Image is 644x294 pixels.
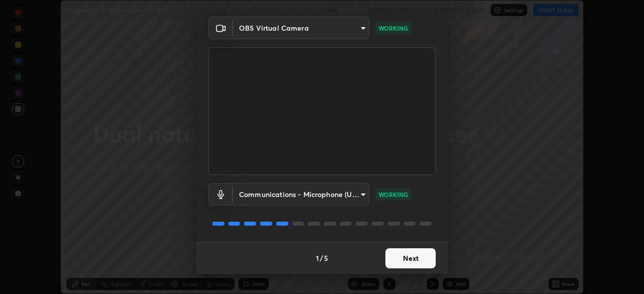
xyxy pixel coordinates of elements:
[385,248,436,268] button: Next
[320,253,323,263] h4: /
[233,17,369,39] div: OBS Virtual Camera
[378,24,408,33] p: WORKING
[378,190,408,199] p: WORKING
[324,253,328,263] h4: 5
[316,253,319,263] h4: 1
[233,183,369,206] div: OBS Virtual Camera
